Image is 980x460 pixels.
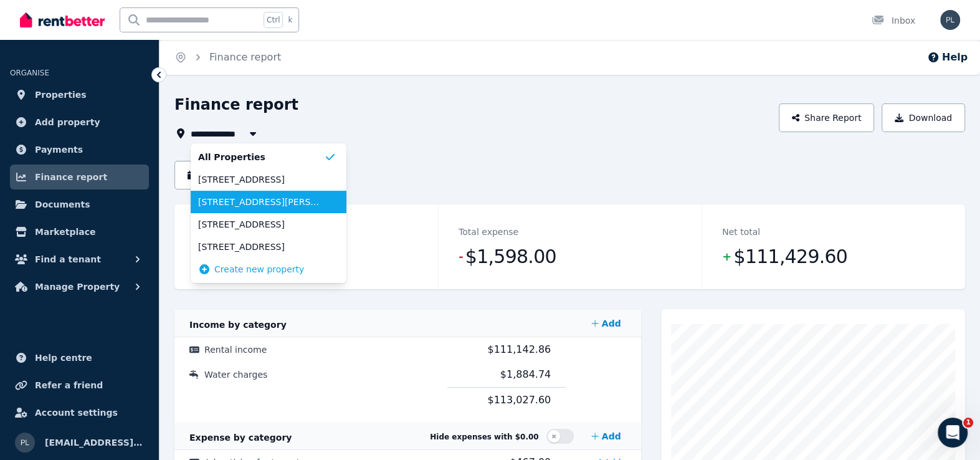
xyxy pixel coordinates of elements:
span: Expense by category [189,433,292,443]
span: Marketplace [35,224,95,239]
a: Documents [10,192,149,217]
a: Add [586,424,626,449]
h1: Finance report [174,95,298,115]
span: - [459,248,463,266]
span: $111,142.86 [487,343,551,355]
span: 1 [963,418,973,428]
button: Manage Property [10,274,149,299]
a: Add [586,311,626,336]
button: Help [927,50,968,65]
span: Add property [35,115,100,130]
button: Date filter [174,161,257,189]
a: Properties [10,82,149,107]
span: Ctrl [264,12,283,28]
a: Add property [10,110,149,135]
a: Marketplace [10,219,149,244]
span: All Properties [198,151,324,163]
span: Hide expenses with $0.00 [430,433,538,441]
div: Inbox [872,14,915,27]
span: $113,027.60 [487,394,551,406]
span: Finance report [35,170,107,184]
span: Account settings [35,405,118,420]
img: plmarkt@gmail.com [15,433,35,453]
span: Rental income [204,345,267,355]
a: Finance report [209,51,281,63]
span: Help centre [35,350,92,365]
button: Download [882,103,965,132]
span: ORGANISE [10,69,49,77]
button: Find a tenant [10,247,149,272]
span: Refer a friend [35,378,103,393]
span: Manage Property [35,279,120,294]
img: RentBetter [20,11,105,29]
nav: Breadcrumb [159,40,296,75]
span: Properties [35,87,87,102]
dt: Net total [722,224,760,239]
span: [STREET_ADDRESS] [198,241,324,253]
span: $1,598.00 [465,244,556,269]
span: Find a tenant [35,252,101,267]
img: plmarkt@gmail.com [940,10,960,30]
span: k [288,15,292,25]
span: [STREET_ADDRESS] [198,218,324,231]
a: Refer a friend [10,373,149,398]
span: Payments [35,142,83,157]
a: Account settings [10,400,149,425]
span: Documents [35,197,90,212]
dt: Total expense [459,224,518,239]
span: Income by category [189,320,287,330]
span: + [722,248,731,266]
span: Water charges [204,370,267,380]
iframe: Intercom live chat [938,418,968,448]
span: $1,884.74 [500,368,551,380]
span: [STREET_ADDRESS] [198,173,324,186]
a: Payments [10,137,149,162]
a: Help centre [10,345,149,370]
span: $111,429.60 [733,244,847,269]
span: Create new property [214,263,304,276]
a: Finance report [10,165,149,189]
button: Share Report [779,103,875,132]
span: [EMAIL_ADDRESS][DOMAIN_NAME] [45,435,144,450]
span: [STREET_ADDRESS][PERSON_NAME] [198,196,324,208]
